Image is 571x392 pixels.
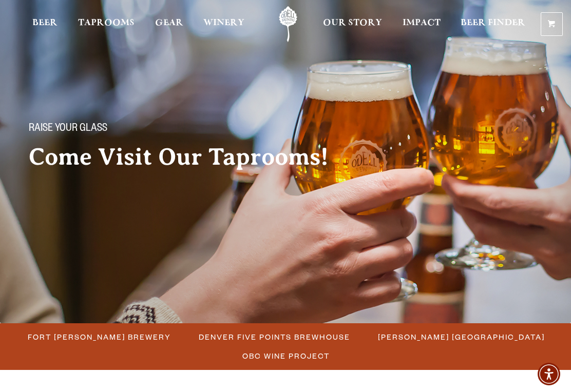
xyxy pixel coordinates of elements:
span: Winery [203,19,244,27]
a: Gear [148,6,190,42]
a: Taprooms [71,6,141,42]
a: Our Story [316,6,389,42]
span: Denver Five Points Brewhouse [199,329,350,344]
span: Taprooms [78,19,135,27]
span: OBC Wine Project [242,348,330,363]
span: Beer [32,19,58,27]
a: OBC Wine Project [236,348,335,363]
a: Beer Finder [454,6,532,42]
a: Impact [396,6,447,42]
span: Beer Finder [461,19,525,27]
h2: Come Visit Our Taprooms! [29,144,349,170]
a: Denver Five Points Brewhouse [193,329,355,344]
span: Raise your glass [29,123,107,136]
span: Fort [PERSON_NAME] Brewery [28,329,171,344]
a: Beer [26,6,64,42]
span: Gear [155,19,183,27]
a: [PERSON_NAME] [GEOGRAPHIC_DATA] [372,329,550,344]
a: Winery [197,6,251,42]
a: Odell Home [269,6,308,42]
span: [PERSON_NAME] [GEOGRAPHIC_DATA] [378,329,545,344]
span: Our Story [323,19,382,27]
span: Impact [403,19,441,27]
a: Fort [PERSON_NAME] Brewery [22,329,176,344]
div: Accessibility Menu [538,363,560,385]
